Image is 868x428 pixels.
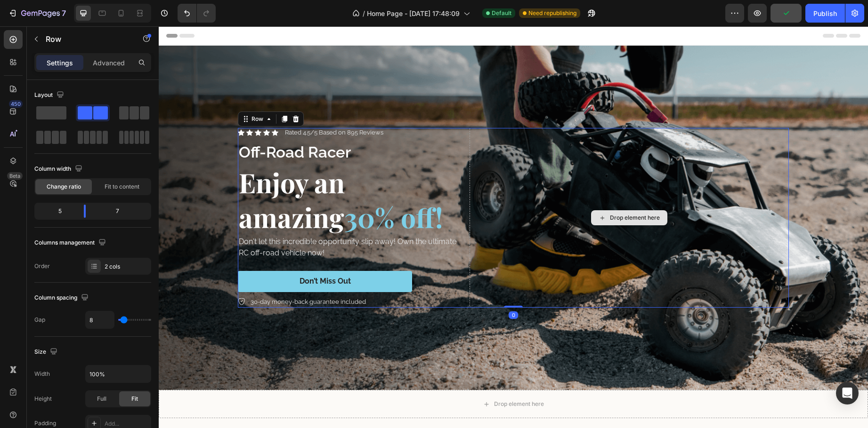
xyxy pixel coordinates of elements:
div: 5 [36,205,76,218]
button: Don’t Miss Out [79,245,253,266]
div: Width [34,370,50,378]
div: Drop element here [335,374,385,381]
input: Auto [86,365,151,382]
button: 7 [4,4,70,23]
div: Column spacing [34,292,90,304]
span: / [363,8,365,18]
span: Change ratio [47,182,81,191]
span: Fit [131,395,138,403]
span: Need republishing [528,9,576,17]
div: Open Intercom Messenger [836,382,859,404]
div: 0 [350,285,359,293]
input: Auto [86,311,114,328]
div: Column width [34,163,84,175]
span: Full [97,395,106,403]
p: Row [46,33,126,45]
p: 7 [62,8,66,19]
span: Home Page - [DATE] 17:48:09 [367,8,460,18]
p: Settings [47,58,73,68]
p: Don't let this incredible opportunity slip away! Own the ultimate RC off-road vehicle now! [80,210,306,232]
div: Drop element here [451,188,501,195]
p: 30-day money-back guarantee included [92,271,207,280]
span: Default [492,9,511,17]
span: 30% off! [186,173,284,208]
iframe: Design area [159,26,868,428]
div: 2 cols [105,262,149,271]
div: 7 [93,205,149,218]
div: Order [34,262,50,270]
p: Advanced [93,58,125,68]
div: Row [91,88,106,97]
div: Height [34,395,52,403]
div: Size [34,346,59,358]
div: Undo/Redo [178,4,216,23]
span: Fit to content [105,182,139,191]
div: Publish [813,8,837,18]
div: Columns management [34,237,108,249]
button: Publish [805,4,845,23]
div: Don’t Miss Out [141,250,192,260]
div: Layout [34,89,66,102]
div: Add... [105,420,149,428]
div: 450 [9,100,23,108]
div: Beta [7,172,23,180]
div: Gap [34,316,45,324]
div: Padding [34,419,56,428]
